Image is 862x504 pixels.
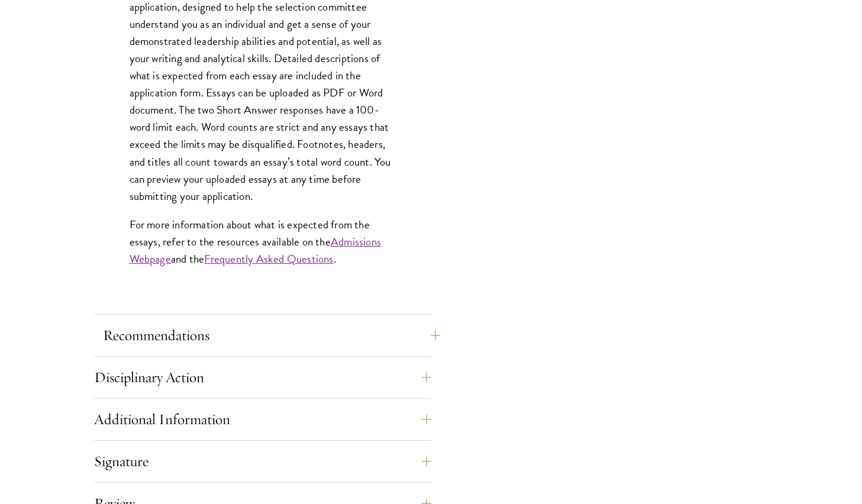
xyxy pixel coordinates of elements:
button: Recommendations [103,321,440,350]
button: Signature [94,447,431,476]
a: Frequently Asked Questions [204,250,333,267]
a: Admissions Webpage [130,233,381,267]
button: Additional Information [94,405,431,434]
p: For more information about what is expected from the essays, refer to the resources available on ... [130,216,396,267]
button: Disciplinary Action [94,363,431,392]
